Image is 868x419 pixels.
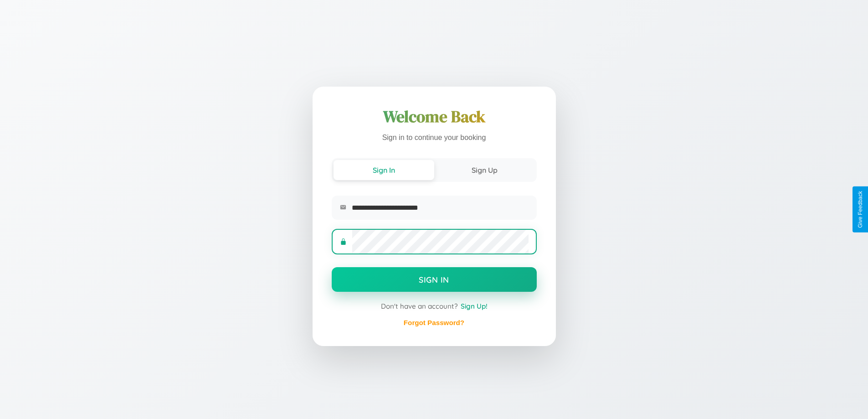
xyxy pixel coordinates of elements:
button: Sign Up [434,160,535,180]
div: Give Feedback [857,191,863,228]
a: Forgot Password? [404,319,464,326]
p: Sign in to continue your booking [332,131,537,145]
div: Don't have an account? [332,302,537,310]
button: Sign In [334,160,434,180]
h1: Welcome Back [332,106,537,128]
span: Sign Up! [461,302,488,310]
button: Sign In [332,267,537,292]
